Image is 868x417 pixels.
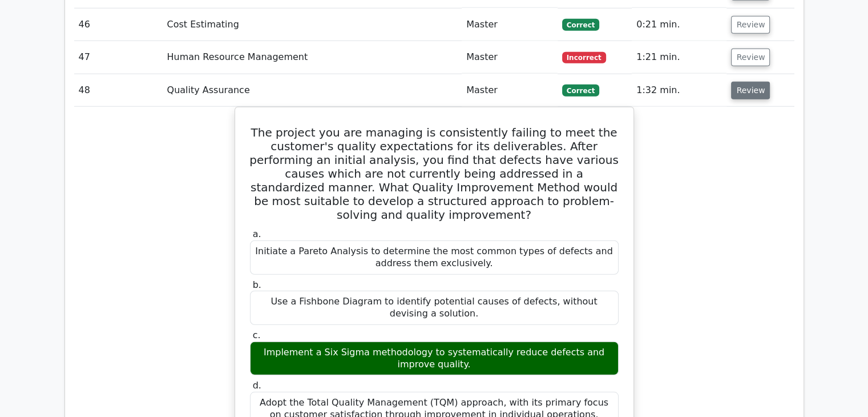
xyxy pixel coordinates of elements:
[250,342,619,376] div: Implement a Six Sigma methodology to systematically reduce defects and improve quality.
[250,291,619,325] div: Use a Fishbone Diagram to identify potential causes of defects, without devising a solution.
[74,9,163,41] td: 46
[462,74,558,107] td: Master
[163,41,462,74] td: Human Resource Management
[249,126,620,222] h5: The project you are managing is consistently failing to meet the customer's quality expectations ...
[163,9,462,41] td: Cost Estimating
[74,74,163,107] td: 48
[253,279,261,290] span: b.
[253,380,261,391] span: d.
[462,9,558,41] td: Master
[462,41,558,74] td: Master
[562,19,599,30] span: Correct
[731,16,770,34] button: Review
[632,41,726,74] td: 1:21 min.
[562,52,606,63] span: Incorrect
[632,74,726,107] td: 1:32 min.
[163,74,462,107] td: Quality Assurance
[632,9,726,41] td: 0:21 min.
[250,240,619,275] div: Initiate a Pareto Analysis to determine the most common types of defects and address them exclusi...
[74,41,163,74] td: 47
[731,49,770,66] button: Review
[562,85,599,96] span: Correct
[253,228,261,239] span: a.
[253,330,261,340] span: c.
[731,82,770,99] button: Review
